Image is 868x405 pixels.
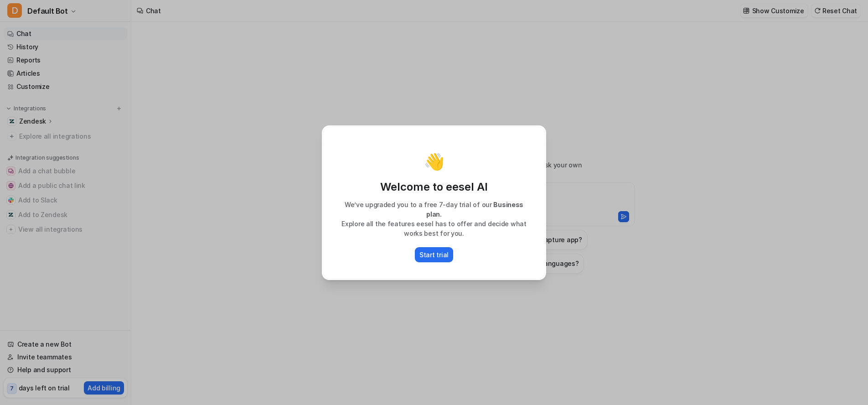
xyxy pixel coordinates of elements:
p: Welcome to eesel AI [332,180,536,194]
p: Explore all the features eesel has to offer and decide what works best for you. [332,219,536,238]
p: 👋 [424,152,444,171]
p: Start trial [419,250,449,260]
p: We’ve upgraded you to a free 7-day trial of our [332,200,536,219]
button: Start trial [415,247,453,262]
